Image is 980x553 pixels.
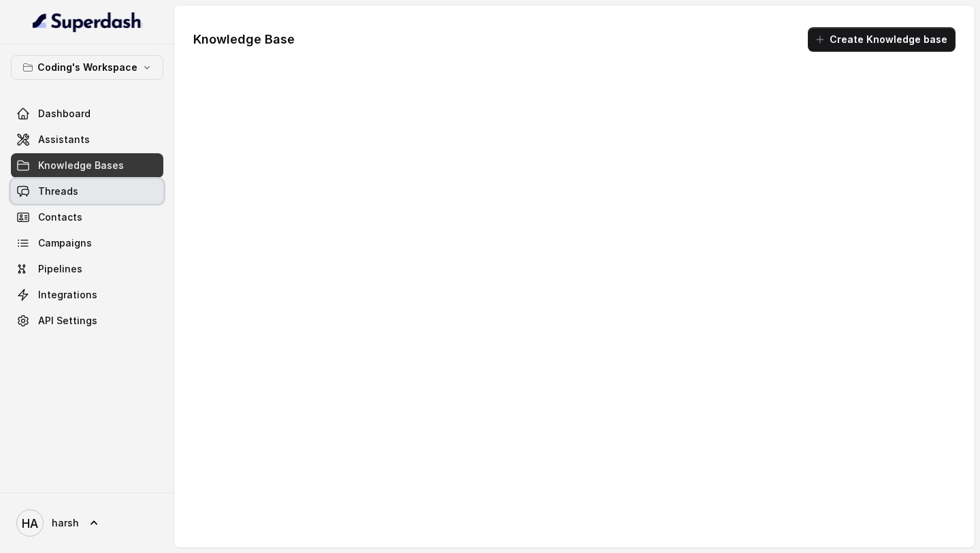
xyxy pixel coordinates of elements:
span: Dashboard [38,107,91,121]
a: Knowledge Bases [11,153,163,178]
a: Contacts [11,205,163,230]
span: Contacts [38,210,82,224]
button: Coding's Workspace [11,55,163,80]
span: Campaigns [38,236,92,250]
span: harsh [52,516,79,530]
a: Dashboard [11,101,163,126]
h1: Knowledge Base [193,29,295,50]
a: Campaigns [11,231,163,255]
text: HA [22,516,38,531]
span: Pipelines [38,262,82,276]
span: Assistants [38,133,90,146]
span: Threads [38,185,78,198]
a: API Settings [11,309,163,333]
img: light.svg [33,11,142,33]
a: Integrations [11,283,163,307]
span: API Settings [38,314,97,328]
span: Knowledge Bases [38,159,124,172]
a: Threads [11,179,163,204]
a: harsh [11,504,163,542]
a: Pipelines [11,257,163,281]
a: Assistants [11,127,163,152]
button: Create Knowledge base [808,27,955,52]
span: Integrations [38,288,97,302]
p: Coding's Workspace [37,59,137,76]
